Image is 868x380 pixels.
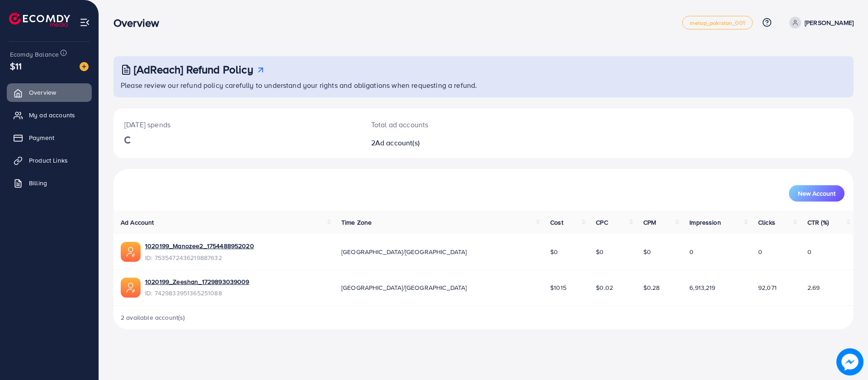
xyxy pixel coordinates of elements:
span: Payment [29,133,54,142]
img: menu [80,17,90,28]
span: 2.69 [807,283,820,292]
span: CPM [643,218,656,227]
span: ID: 7429833951365251088 [145,289,250,298]
a: My ad accounts [7,106,92,124]
span: 92,071 [758,283,777,292]
a: metap_pakistan_001 [682,16,753,29]
p: Please review our refund policy carefully to understand your rights and obligations when requesti... [121,80,848,91]
span: ID: 7535472436219887632 [145,253,254,262]
img: logo [9,13,70,27]
button: New Account [789,185,844,202]
span: $1015 [550,283,566,292]
span: [GEOGRAPHIC_DATA]/[GEOGRAPHIC_DATA] [341,247,467,256]
span: Ecomdy Balance [10,50,59,59]
h3: [AdReach] Refund Policy [134,63,253,76]
span: My ad accounts [29,111,75,120]
a: Product Links [7,151,92,169]
span: New Account [798,190,835,197]
p: [PERSON_NAME] [805,17,854,28]
span: 0 [689,247,693,256]
img: ic-ads-acc.e4c84228.svg [121,278,141,298]
span: Impression [689,218,721,227]
span: Billing [29,178,47,188]
span: [GEOGRAPHIC_DATA]/[GEOGRAPHIC_DATA] [341,283,467,292]
span: Overview [29,88,56,97]
p: Total ad accounts [371,119,534,130]
h2: 2 [371,139,534,147]
a: 1020199_Zeeshan_1729893039009 [145,277,250,286]
span: $0.02 [596,283,613,292]
span: CTR (%) [807,218,829,227]
span: Time Zone [341,218,372,227]
span: 6,913,219 [689,283,715,292]
img: image [839,351,861,373]
span: Ad account(s) [375,138,420,148]
a: [PERSON_NAME] [786,17,854,29]
span: Ad Account [121,218,154,227]
span: $0 [643,247,651,256]
a: Billing [7,174,92,192]
a: 1020199_Manozee2_1754488952020 [145,241,254,250]
span: 2 available account(s) [121,313,185,322]
span: 0 [758,247,762,256]
span: 0 [807,247,811,256]
a: Payment [7,129,92,147]
p: [DATE] spends [124,119,349,130]
span: $11 [10,59,22,72]
span: CPC [596,218,608,227]
h3: Overview [113,16,166,29]
span: $0 [550,247,558,256]
a: Overview [7,83,92,101]
span: $0 [596,247,604,256]
img: ic-ads-acc.e4c84228.svg [121,242,141,262]
span: Product Links [29,156,68,165]
span: $0.28 [643,283,660,292]
img: image [80,62,89,71]
span: Clicks [758,218,775,227]
span: Cost [550,218,563,227]
span: metap_pakistan_001 [690,20,745,26]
